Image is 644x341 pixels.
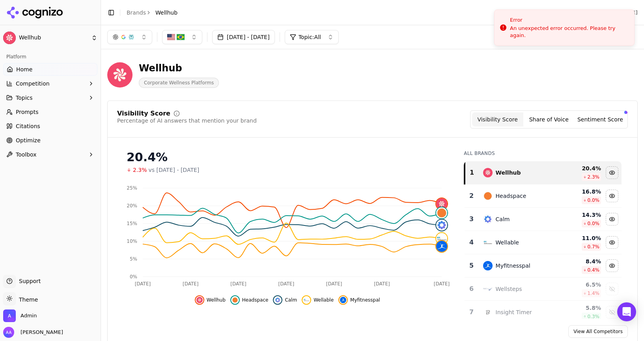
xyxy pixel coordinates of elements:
tspan: 20% [127,203,137,209]
span: Corporate Wellness Platforms [139,78,219,88]
div: 2 [468,191,475,201]
img: myfitnesspal [436,241,447,252]
tspan: [DATE] [434,281,450,287]
span: 1.4 % [587,290,599,296]
button: Hide headspace data [230,295,269,305]
button: Visibility Score [472,112,523,127]
div: 3 [468,214,475,224]
tspan: 25% [127,185,137,191]
div: Headspace [496,192,526,200]
tspan: 15% [127,221,137,226]
span: 0.0 % [587,197,599,203]
span: vs [DATE] - [DATE] [149,166,200,174]
tspan: 0% [130,274,137,280]
div: 5 [468,261,475,270]
tspan: [DATE] [183,281,199,287]
button: Toolbox [3,148,97,161]
button: Hide myfitnesspal data [606,259,618,272]
img: wellable [483,238,493,247]
tspan: [DATE] [278,281,295,287]
a: Optimize [3,134,97,147]
img: headspace [436,207,447,218]
img: wellhub [483,168,493,177]
tspan: [DATE] [135,281,151,287]
div: Wellhub [139,62,219,75]
span: Prompts [16,108,39,116]
tr: 7insight timerInsight Timer5.8%0.3%Show insight timer data [465,301,622,324]
button: Sentiment Score [575,112,626,127]
tr: 4wellableWellable11.0%0.7%Hide wellable data [465,231,622,254]
div: 8.4 % [561,257,601,265]
img: calm [483,214,493,224]
span: 2.3% [133,166,147,174]
div: All Brands [464,150,622,157]
button: Open organization switcher [3,309,37,322]
div: 7 [468,307,475,317]
div: 5.8 % [561,304,601,312]
tr: 1wellhubWellhub20.4%2.3%Hide wellhub data [465,161,622,184]
div: 16.8 % [561,188,601,196]
div: 20.4 % [561,164,601,172]
span: Home [16,65,32,73]
div: 14.3 % [561,211,601,219]
button: Hide wellable data [302,295,334,305]
span: 2.3 % [587,174,599,180]
img: calm [274,297,281,303]
button: Topics [3,91,97,104]
img: Wellhub [107,62,133,88]
button: Hide wellable data [606,236,618,249]
span: Headspace [242,297,269,303]
tspan: [DATE] [230,281,246,287]
div: Wellsteps [496,285,522,293]
img: wellhub [436,198,447,209]
span: Theme [16,296,38,303]
span: Toolbox [16,151,37,158]
span: Admin [21,312,37,319]
span: Wellhub [155,9,177,17]
tr: 2headspaceHeadspace16.8%0.0%Hide headspace data [465,184,622,208]
img: wellsteps [483,284,493,294]
span: Citations [16,122,40,130]
button: Competition [3,77,97,90]
div: Visibility Score [117,110,170,117]
img: wellable [303,297,310,303]
button: Hide headspace data [606,190,618,202]
span: 0.4 % [587,267,599,273]
nav: breadcrumb [127,9,177,17]
div: Insight Timer [496,308,532,316]
span: 0.3 % [587,313,599,320]
button: Hide calm data [273,295,297,305]
tspan: 10% [127,239,137,244]
span: Wellhub [207,297,226,303]
span: [PERSON_NAME] [17,329,63,336]
button: Share of Voice [523,112,575,127]
button: Open user button [3,327,63,338]
img: calm [436,220,447,231]
img: insight timer [483,307,493,317]
button: Show wellsteps data [606,283,618,295]
div: Error [510,16,628,24]
div: 1 [469,168,475,177]
button: Hide calm data [606,213,618,225]
img: myfitnesspal [340,297,346,303]
div: Wellhub [496,169,521,177]
img: wellable [436,233,447,244]
span: Wellable [314,297,334,303]
span: Topic: All [299,33,321,41]
div: 6.5 % [561,281,601,289]
a: Brands [127,9,146,16]
tr: 6wellstepsWellsteps6.5%1.4%Show wellsteps data [465,278,622,301]
span: Wellhub [19,34,88,41]
tr: 5myfitnesspalMyfitnesspal8.4%0.4%Hide myfitnesspal data [465,254,622,278]
div: 4 [468,238,475,247]
img: US [167,33,175,41]
div: Open Intercom Messenger [617,302,636,321]
a: View All Competitors [568,325,628,338]
span: Topics [16,94,33,102]
tr: 3calmCalm14.3%0.0%Hide calm data [465,208,622,231]
img: Admin [3,309,16,322]
img: BR [177,33,185,41]
tspan: [DATE] [326,281,342,287]
button: [DATE] - [DATE] [212,30,275,44]
span: Competition [16,80,50,88]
